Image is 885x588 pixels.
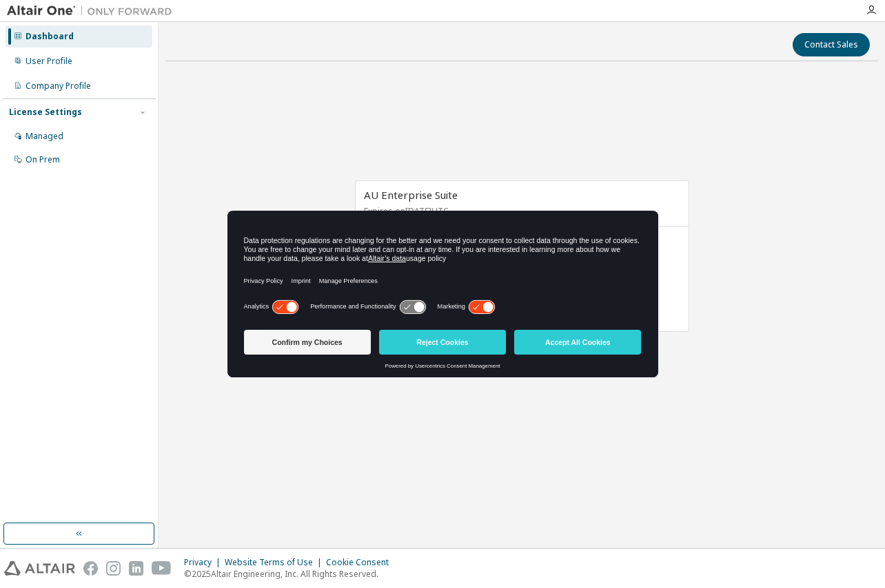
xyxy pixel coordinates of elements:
img: linkedin.svg [129,561,143,576]
p: © 2025 Altair Engineering, Inc. All Rights Reserved. [184,568,397,580]
div: Privacy [184,557,225,568]
p: Expires on [DATE] UTC [364,205,677,217]
span: AU Enterprise Suite [364,188,458,202]
img: Altair One [7,4,179,18]
div: Dashboard [26,31,74,42]
div: On Prem [26,154,60,165]
img: instagram.svg [106,561,121,576]
img: altair_logo.svg [4,561,75,576]
div: Managed [26,131,63,142]
button: Contact Sales [793,33,870,56]
img: youtube.svg [152,561,172,576]
img: facebook.svg [83,561,98,576]
div: Website Terms of Use [225,557,326,568]
div: Company Profile [26,81,91,92]
div: User Profile [26,56,72,67]
div: Cookie Consent [326,557,397,568]
div: License Settings [9,107,82,118]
